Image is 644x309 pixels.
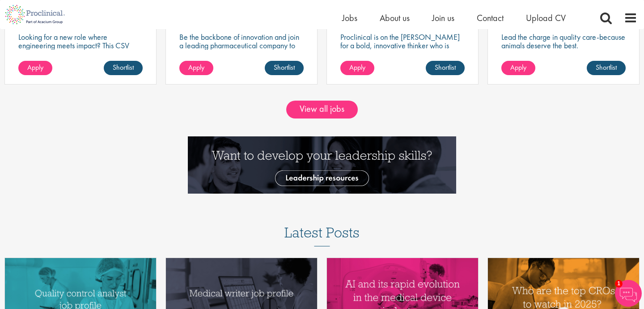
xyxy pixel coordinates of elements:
[188,63,204,72] span: Apply
[179,61,213,75] a: Apply
[526,12,566,24] a: Upload CV
[587,61,626,75] a: Shortlist
[18,61,52,75] a: Apply
[615,280,642,307] img: Chatbot
[510,63,526,72] span: Apply
[104,61,143,75] a: Shortlist
[380,12,410,24] a: About us
[342,12,357,24] a: Jobs
[18,33,143,58] p: Looking for a new role where engineering meets impact? This CSV Engineer role is calling your name!
[188,159,456,169] a: Want to develop your leadership skills? See our Leadership Resources
[286,101,358,119] a: View all jobs
[188,136,456,194] img: Want to develop your leadership skills? See our Leadership Resources
[265,61,304,75] a: Shortlist
[426,61,465,75] a: Shortlist
[501,61,535,75] a: Apply
[477,12,504,24] a: Contact
[340,61,374,75] a: Apply
[349,63,365,72] span: Apply
[27,63,43,72] span: Apply
[501,33,626,50] p: Lead the charge in quality care-because animals deserve the best.
[340,33,465,75] p: Proclinical is on the [PERSON_NAME] for a bold, innovative thinker who is ready to help push the ...
[179,33,304,67] p: Be the backbone of innovation and join a leading pharmaceutical company to help keep life-changin...
[284,225,360,246] h3: Latest Posts
[615,280,623,288] span: 1
[432,12,454,24] a: Join us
